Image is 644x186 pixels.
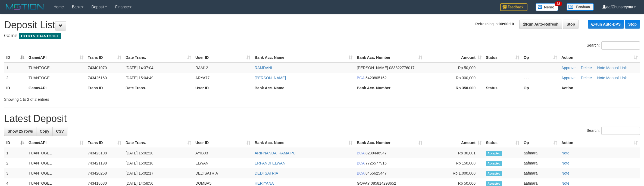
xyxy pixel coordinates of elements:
[475,22,514,26] span: Refreshing in:
[500,3,527,11] img: Feedback.jpg
[521,168,559,178] td: aafmara
[567,3,594,11] img: panduan.png
[561,66,576,70] a: Approve
[606,66,627,70] a: Manual Link
[4,113,640,124] h1: Latest Deposit
[587,41,640,50] label: Search:
[4,53,26,63] th: ID: activate to sort column descending
[456,76,476,80] span: Rp 300,000
[193,83,252,93] th: User ID
[4,138,26,148] th: ID: activate to sort column descending
[255,181,274,185] a: HERIYANA
[521,158,559,168] td: aafmara
[40,129,49,133] span: Copy
[26,83,86,93] th: Game/API
[424,168,484,178] td: Rp 1,000,000
[424,148,484,158] td: Rp 30,001
[484,83,521,93] th: Status
[486,181,502,186] span: Accepted
[484,53,521,63] th: Status: activate to sort column ascending
[597,76,605,80] a: Note
[36,127,53,136] a: Copy
[606,76,627,80] a: Manual Link
[4,127,36,136] a: Show 25 rows
[123,138,193,148] th: Date Trans.: activate to sort column ascending
[86,53,123,63] th: Trans ID: activate to sort column ascending
[424,83,484,93] th: Rp 350.000
[424,138,484,148] th: Amount: activate to sort column ascending
[26,148,86,158] td: TUANTOGEL
[561,76,576,80] a: Approve
[371,181,396,185] span: Copy 085814298652 to clipboard
[126,66,153,70] span: [DATE] 14:37:04
[255,151,296,155] a: ARIFNANDA IRAMA PU
[86,148,123,158] td: 743423108
[52,127,67,136] a: CSV
[357,66,388,70] span: [PERSON_NAME]
[86,83,123,93] th: Trans ID
[486,161,502,166] span: Accepted
[252,138,355,148] th: Bank Acc. Name: activate to sort column ascending
[561,181,570,185] a: Note
[424,53,484,63] th: Amount: activate to sort column ascending
[193,138,252,148] th: User ID: activate to sort column ascending
[486,151,502,156] span: Accepted
[521,83,559,93] th: Op
[536,3,558,11] img: Button%20Memo.svg
[123,83,193,93] th: Date Trans.
[252,53,355,63] th: Bank Acc. Name: activate to sort column ascending
[587,127,640,135] label: Search:
[357,161,364,165] span: BCA
[625,20,640,29] a: Stop
[521,53,559,63] th: Op: activate to sort column ascending
[499,22,514,26] strong: 00:00:10
[521,63,559,73] td: - - -
[88,66,107,70] span: 743401070
[255,161,285,165] a: ERPANDI ELWAN
[193,53,252,63] th: User ID: activate to sort column ascending
[4,83,26,93] th: ID
[8,129,33,133] span: Show 25 rows
[559,53,640,63] th: Action: activate to sort column ascending
[601,41,640,50] input: Search:
[123,53,193,63] th: Date Trans.: activate to sort column ascending
[424,158,484,168] td: Rp 150,000
[357,151,364,155] span: BCA
[123,148,193,158] td: [DATE] 15:02:20
[4,94,264,102] div: Showing 1 to 2 of 2 entries
[123,158,193,168] td: [DATE] 15:02:18
[4,20,640,31] h1: Deposit List
[193,148,252,158] td: AYIB93
[193,168,252,178] td: DEDISATRIA
[581,76,592,80] a: Delete
[255,66,272,70] a: RAMDANI
[4,33,640,39] h4: Game:
[357,171,364,175] span: BCA
[4,148,26,158] td: 1
[26,138,86,148] th: Game/API: activate to sort column ascending
[581,66,592,70] a: Delete
[519,20,562,29] a: Run Auto-Refresh
[561,161,570,165] a: Note
[88,76,107,80] span: 743426160
[26,158,86,168] td: TUANTOGEL
[193,158,252,168] td: ELWAN
[126,76,153,80] span: [DATE] 15:04:49
[86,138,123,148] th: Trans ID: activate to sort column ascending
[4,63,26,73] td: 1
[357,76,364,80] span: BCA
[86,168,123,178] td: 743420268
[357,181,370,185] span: GOPAY
[601,127,640,135] input: Search:
[355,53,424,63] th: Bank Acc. Number: activate to sort column ascending
[458,66,476,70] span: Rp 50,000
[389,66,414,70] span: Copy 083822776017 to clipboard
[559,83,640,93] th: Action
[486,171,502,176] span: Accepted
[123,168,193,178] td: [DATE] 15:02:17
[365,171,387,175] span: Copy 8455625447 to clipboard
[365,76,387,80] span: Copy 5420805162 to clipboard
[561,151,570,155] a: Note
[252,83,355,93] th: Bank Acc. Name
[555,1,562,6] span: 32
